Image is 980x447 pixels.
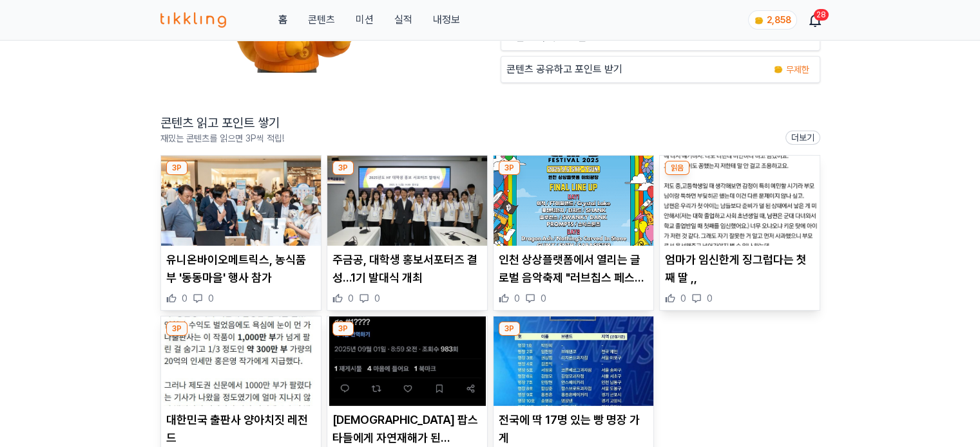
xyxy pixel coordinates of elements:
[493,155,654,311] div: 3P 인천 상상플랫폼에서 열리는 글로벌 음악축제 "러브칩스 페스티벌 2025" 인천 상상플랫폼에서 열리는 글로벌 음악축제 "러브칩스 페스티벌 2025" 0 0
[166,322,187,336] div: 3P
[541,292,546,305] span: 0
[327,156,487,246] img: 주금공, 대학생 홍보서포터즈 결성…1기 발대식 개최
[499,322,520,336] div: 3P
[160,114,284,132] h2: 콘텐츠 읽고 포인트 쌓기
[208,292,214,305] span: 0
[332,161,354,175] div: 3P
[499,411,648,447] p: 전국에 딱 17명 있는 빵 명장 가게
[374,292,380,305] span: 0
[659,155,820,311] div: 읽음 엄마가 임신한게 징그럽다는 첫째 딸 ,, 엄마가 임신한게 징그럽다는 첫째 딸 ,, 0 0
[327,316,487,406] img: 미국 팝스타들에게 자연재해가 된 케데헌
[166,251,316,287] p: 유니온바이오메트릭스, 농식품부 '동동마을' 행사 참가
[332,411,482,447] p: [DEMOGRAPHIC_DATA] 팝스타들에게 자연재해가 된 [PERSON_NAME]
[160,155,322,311] div: 3P 유니온바이오메트릭스, 농식품부 '동동마을' 행사 참가 유니온바이오메트릭스, 농식품부 '동동마을' 행사 참가 0 0
[332,251,482,287] p: 주금공, 대학생 홍보서포터즈 결성…1기 발대식 개최
[707,292,713,305] span: 0
[814,9,829,21] div: 28
[160,12,227,28] img: 티끌링
[680,292,686,305] span: 0
[514,292,520,305] span: 0
[810,12,820,28] a: 28
[660,156,820,246] img: 엄마가 임신한게 징그럽다는 첫째 딸 ,,
[494,156,653,246] img: 인천 상상플랫폼에서 열리는 글로벌 음악축제 "러브칩스 페스티벌 2025"
[432,12,459,28] a: 내정보
[499,251,648,287] p: 인천 상상플랫폼에서 열리는 글로벌 음악축제 "러브칩스 페스티벌 2025"
[161,156,321,246] img: 유니온바이오메트릭스, 농식품부 '동동마을' 행사 참가
[499,161,520,175] div: 3P
[786,63,809,76] span: 무제한
[278,12,287,28] a: 홈
[767,15,791,25] span: 2,858
[394,12,412,28] a: 실적
[327,155,488,311] div: 3P 주금공, 대학생 홍보서포터즈 결성…1기 발대식 개최 주금공, 대학생 홍보서포터즈 결성…1기 발대식 개최 0 0
[494,316,653,406] img: 전국에 딱 17명 있는 빵 명장 가게
[332,322,354,336] div: 3P
[348,292,354,305] span: 0
[506,62,622,77] p: 콘텐츠 공유하고 포인트 받기
[166,411,316,447] p: 대한민국 출판사 양아치짓 레전드
[182,292,187,305] span: 0
[773,64,783,75] img: coin
[748,10,794,30] a: coin 2,858
[166,161,187,175] div: 3P
[501,56,820,83] a: 콘텐츠 공유하고 포인트 받기 coin 무제한
[665,251,814,287] p: 엄마가 임신한게 징그럽다는 첫째 딸 ,,
[665,161,689,175] div: 읽음
[355,12,373,28] button: 미션
[161,316,321,406] img: 대한민국 출판사 양아치짓 레전드
[754,15,764,26] img: coin
[307,12,334,28] a: 콘텐츠
[785,131,820,145] a: 더보기
[160,132,284,145] p: 재밌는 콘텐츠를 읽으면 3P씩 적립!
